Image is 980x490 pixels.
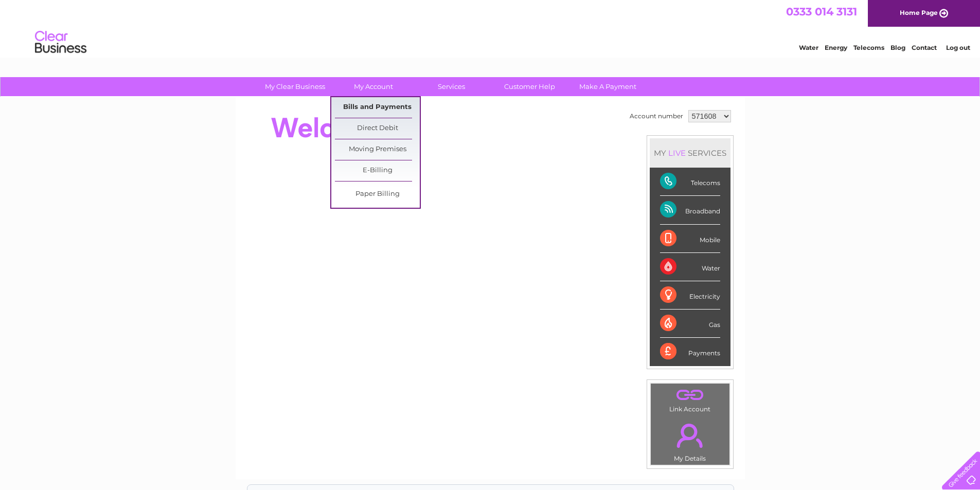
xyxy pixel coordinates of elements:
[650,415,730,465] td: My Details
[653,418,727,453] a: .
[247,6,734,50] div: Clear Business is a trading name of Verastar Limited (registered in [GEOGRAPHIC_DATA] No. 3667643...
[335,184,420,205] a: Paper Billing
[660,310,720,338] div: Gas
[653,386,727,404] a: .
[409,77,494,96] a: Services
[650,138,730,168] div: MY SERVICES
[650,383,730,415] td: Link Account
[660,196,720,224] div: Broadband
[660,281,720,310] div: Electricity
[335,118,420,139] a: Direct Debit
[660,168,720,196] div: Telecoms
[253,77,337,96] a: My Clear Business
[487,77,572,96] a: Customer Help
[627,107,686,125] td: Account number
[666,148,688,158] div: LIVE
[34,27,87,58] img: logo.png
[335,160,420,181] a: E-Billing
[946,44,970,51] a: Log out
[660,253,720,281] div: Water
[890,44,905,51] a: Blog
[335,139,420,160] a: Moving Premises
[786,5,857,18] a: 0333 014 3131
[853,44,884,51] a: Telecoms
[660,225,720,253] div: Mobile
[825,44,847,51] a: Energy
[331,77,416,96] a: My Account
[335,97,420,118] a: Bills and Payments
[912,44,937,51] a: Contact
[565,77,650,96] a: Make A Payment
[799,44,818,51] a: Water
[660,338,720,366] div: Payments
